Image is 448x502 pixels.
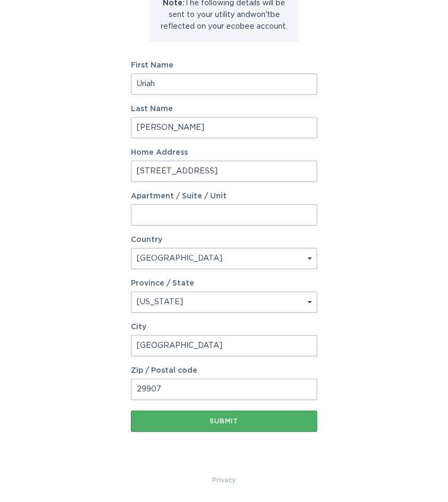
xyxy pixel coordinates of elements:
div: Submit [136,418,312,424]
label: Home Address [131,149,317,156]
button: Submit [131,411,317,432]
label: Country [131,236,162,244]
a: Privacy Policy & Terms of Use [212,474,236,486]
label: Apartment / Suite / Unit [131,193,317,200]
label: Last Name [131,105,317,113]
label: City [131,323,317,331]
label: Zip / Postal code [131,367,317,374]
label: First Name [131,62,317,69]
label: Province / State [131,280,194,287]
